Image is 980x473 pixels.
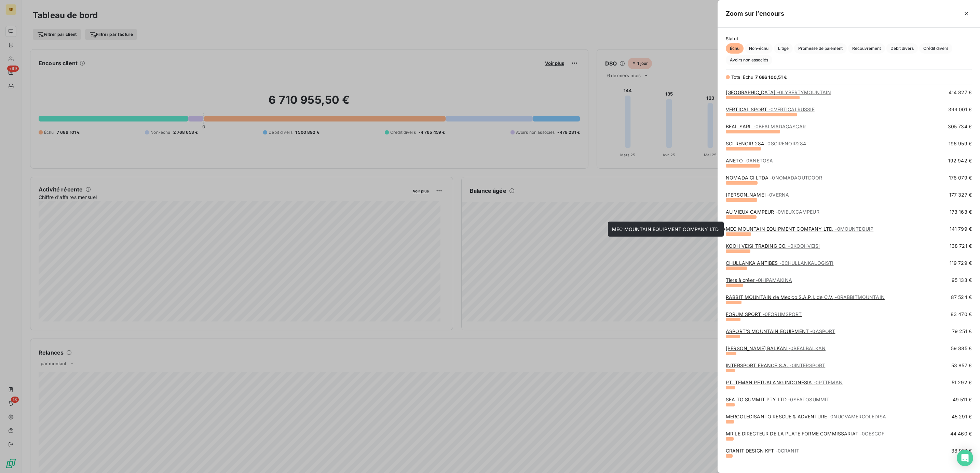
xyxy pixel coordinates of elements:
[726,106,815,112] a: VERTICAL SPORT
[951,294,972,301] span: 87 524 €
[726,158,773,163] a: ANETO
[950,209,972,215] span: 173 163 €
[950,226,972,232] span: 141 799 €
[726,175,822,181] a: NOMADA CI LTDA
[950,243,972,249] span: 138 721 €
[810,328,835,334] span: - 0ASPORT
[951,345,972,352] span: 59 885 €
[756,277,792,283] span: - 0HIPAMAKINA
[726,89,831,95] a: [GEOGRAPHIC_DATA]
[949,89,972,96] span: 414 827 €
[788,345,826,351] span: - 0BEALBALKAN
[776,209,819,215] span: - 0VIEUXCAMPEUR
[950,430,972,437] span: 44 460 €
[753,124,806,129] span: - 0BEALMADAGASCAR
[948,123,972,130] span: 305 734 €
[951,362,972,369] span: 53 857 €
[726,414,886,419] a: MERCOLEDISANTO RESCUE & ADVENTURE
[779,260,834,266] span: - 0CHULLANKALOGISTI
[951,447,972,454] span: 38 981 €
[788,397,829,402] span: - 0SEATOSUMMIT
[951,464,972,471] span: 36 539 €
[951,311,972,318] span: 83 470 €
[789,362,825,368] span: - 0INTERSPORT
[829,465,868,471] span: - 0HKMOUNTAIN
[828,414,886,419] span: - 0NUOVAMERCOLEDISA
[788,243,820,249] span: - 0KOOHVEISI
[726,448,799,454] a: GRANIT DESIGN KFT
[957,450,973,466] div: Open Intercom Messenger
[726,294,885,300] a: RABBIT MOUNTAIN de Mexico S.A.P.I. de C.V.
[726,209,819,215] a: AU VIEUX CAMPEUR
[848,43,885,54] button: Recouvrement
[949,174,972,181] span: 178 079 €
[726,465,868,471] a: HONG KONG [MEDICAL_DATA] TRAINING C
[726,328,835,334] a: ASPORT'S MOUNTAIN EQUIPMENT
[919,43,952,54] button: Crédit divers
[726,43,744,54] button: Échu
[731,74,754,80] span: Total Échu
[726,362,825,368] a: INTERSPORT FRANCE S.A.
[860,431,884,436] span: - 0CESCOF
[726,277,792,283] a: Tiers à créer
[776,448,799,454] span: - 0GRANIT
[726,192,789,198] a: [PERSON_NAME]
[726,226,873,232] a: MEC MOUNTAIN EQUIPMENT COMPANY LTD.
[835,294,884,300] span: - 0RABBITMOUNTAIN
[718,89,980,465] div: grid
[755,74,787,80] span: 7 686 100,51 €
[765,141,806,146] span: - 0SCIRENOIR284
[949,140,972,147] span: 196 959 €
[745,43,773,54] button: Non-échu
[953,396,972,403] span: 49 511 €
[744,158,773,163] span: - 0ANETOSA
[726,9,784,18] h5: Zoom sur l’encours
[948,106,972,113] span: 399 001 €
[950,260,972,267] span: 119 729 €
[777,89,831,95] span: - 0LYBERTYMOUNTAIN
[814,379,843,385] span: - 0PTTEMAN
[726,260,833,266] a: CHULLANKA ANTIBES
[726,36,972,41] span: Statut
[768,106,814,112] span: - 0VERTICALRUSSIE
[726,431,884,436] a: MR LE DIRECTEUR DE LA PLATE FORME COMMISSARIAT
[726,311,802,317] a: FORUM SPORT
[726,397,829,402] a: SEA TO SUMMIT PTY LTD
[952,277,972,284] span: 95 133 €
[612,226,720,232] span: MEC MOUNTAIN EQUIPMENT COMPANY LTD.
[770,175,822,181] span: - 0NOMADAOUTDOOR
[726,141,806,146] a: SCI RENOIR 284
[949,191,972,198] span: 177 327 €
[726,379,843,385] a: PT. TEMAN PETUALANG INDONESIA
[794,43,847,54] button: Promesse de paiement
[886,43,918,54] button: Débit divers
[726,243,820,249] a: KOOH VEISI TRADING CO.
[835,226,873,232] span: - 0MOUNTEQUIP
[726,345,826,351] a: [PERSON_NAME] BALKAN
[726,55,772,65] button: Avoirs non associés
[948,157,972,164] span: 192 942 €
[952,413,972,420] span: 45 291 €
[726,124,806,129] a: BEAL SARL
[952,379,972,386] span: 51 292 €
[774,43,793,54] button: Litige
[763,311,802,317] span: - 0FORUMSPORT
[952,328,972,335] span: 79 251 €
[767,192,789,198] span: - 0VERNA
